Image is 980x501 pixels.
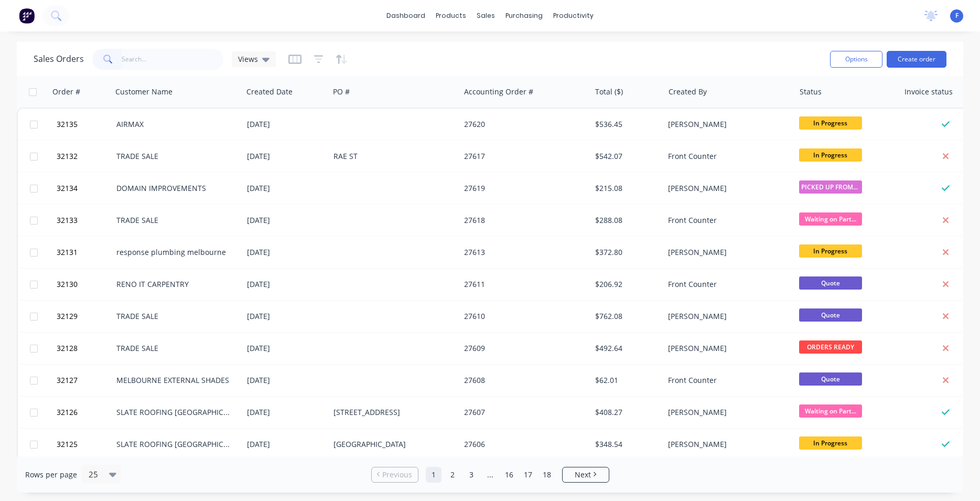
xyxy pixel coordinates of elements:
a: Jump forward [482,467,498,483]
a: Page 18 [539,467,555,483]
a: Page 2 [445,467,460,483]
span: 32131 [57,247,78,258]
div: [DATE] [247,183,325,194]
div: RAE ST [333,151,450,162]
div: $62.01 [595,375,656,386]
div: AIRMAX [116,119,233,130]
button: 32134 [53,173,116,204]
span: 32126 [57,407,78,418]
a: Page 1 is your current page [426,467,441,483]
div: MELBOURNE EXTERNAL SHADES [116,375,233,386]
span: 32134 [57,183,78,194]
button: Options [830,51,882,68]
div: TRADE SALE [116,151,233,162]
div: [DATE] [247,247,325,258]
span: 32132 [57,151,78,162]
div: [GEOGRAPHIC_DATA] [333,439,450,450]
span: Rows per page [25,470,77,480]
span: 32127 [57,375,78,386]
button: 32125 [53,429,116,460]
span: Previous [382,470,412,480]
div: [PERSON_NAME] [668,311,784,322]
span: Quote [799,372,862,386]
div: $762.08 [595,311,656,322]
a: Previous page [372,470,418,480]
div: [DATE] [247,119,325,130]
a: dashboard [381,8,430,24]
span: PICKED UP FROM ... [799,180,862,194]
span: 32135 [57,119,78,130]
a: Page 3 [464,467,479,483]
div: 27610 [464,311,580,322]
div: 27620 [464,119,580,130]
div: response plumbing melbourne [116,247,233,258]
div: 27606 [464,439,580,450]
div: RENO IT CARPENTRY [116,279,233,290]
div: $206.92 [595,279,656,290]
input: Search... [122,49,224,70]
div: [STREET_ADDRESS] [333,407,450,418]
div: $408.27 [595,407,656,418]
div: [PERSON_NAME] [668,407,784,418]
div: [PERSON_NAME] [668,247,784,258]
span: ORDERS READY [799,340,862,354]
span: Quote [799,276,862,290]
div: [DATE] [247,151,325,162]
div: $288.08 [595,215,656,226]
div: Front Counter [668,151,784,162]
span: Quote [799,308,862,322]
div: products [430,8,471,24]
div: Invoice status [904,87,953,97]
div: Front Counter [668,375,784,386]
div: $348.54 [595,439,656,450]
div: $542.07 [595,151,656,162]
div: [DATE] [247,311,325,322]
div: Front Counter [668,215,784,226]
div: [DATE] [247,343,325,354]
div: 27607 [464,407,580,418]
div: TRADE SALE [116,311,233,322]
div: [PERSON_NAME] [668,343,784,354]
div: 27617 [464,151,580,162]
span: In Progress [799,148,862,162]
div: $215.08 [595,183,656,194]
button: 32131 [53,237,116,268]
div: 27619 [464,183,580,194]
div: SLATE ROOFING [GEOGRAPHIC_DATA] [116,407,233,418]
button: 32133 [53,205,116,236]
button: 32130 [53,269,116,300]
div: [PERSON_NAME] [668,183,784,194]
h1: Sales Orders [34,54,84,64]
div: [DATE] [247,279,325,290]
div: [DATE] [247,407,325,418]
span: F [955,11,959,20]
div: DOMAIN IMPROVEMENTS [116,183,233,194]
div: Created Date [246,87,293,97]
div: [DATE] [247,375,325,386]
div: Accounting Order # [464,87,533,97]
div: Order # [52,87,80,97]
div: [DATE] [247,439,325,450]
span: In Progress [799,244,862,258]
span: 32133 [57,215,78,226]
button: 32128 [53,333,116,364]
span: Waiting on Part... [799,212,862,226]
div: Customer Name [115,87,173,97]
div: Created By [669,87,707,97]
div: Total ($) [595,87,623,97]
div: Status [800,87,822,97]
button: 32135 [53,109,116,140]
div: sales [471,8,500,24]
div: 27609 [464,343,580,354]
div: TRADE SALE [116,215,233,226]
button: 32126 [53,397,116,428]
span: 32130 [57,279,78,290]
div: [DATE] [247,215,325,226]
div: TRADE SALE [116,343,233,354]
span: Next [575,470,591,480]
span: 32128 [57,343,78,354]
span: 32125 [57,439,78,450]
ul: Pagination [367,467,613,483]
img: Factory [19,8,35,24]
span: In Progress [799,116,862,130]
